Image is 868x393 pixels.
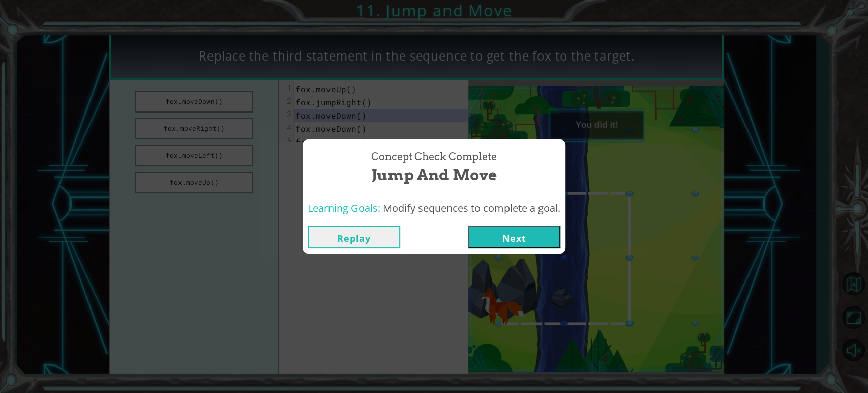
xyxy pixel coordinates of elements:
[308,226,400,248] button: Replay
[468,226,560,248] button: Next
[308,201,380,215] span: Learning Goals:
[371,150,497,164] span: Concept Check Complete
[372,164,497,186] span: Jump and Move
[383,201,560,215] span: Modify sequences to complete a goal.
